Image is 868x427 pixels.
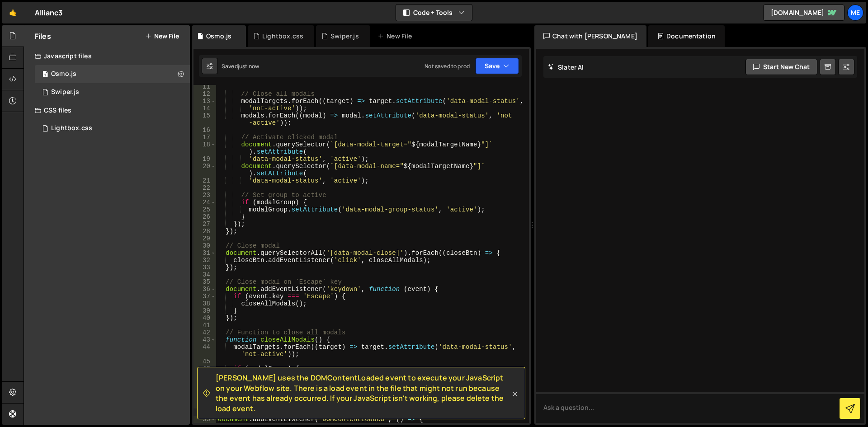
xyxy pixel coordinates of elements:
[193,242,216,249] div: 30
[534,25,646,47] div: Chat with [PERSON_NAME]
[193,286,216,293] div: 36
[193,184,216,192] div: 22
[193,380,216,387] div: 48
[42,71,48,79] span: 1
[51,88,79,96] div: Swiper.js
[35,31,51,41] h2: Files
[193,257,216,264] div: 32
[396,5,472,21] button: Code + Tools
[193,293,216,300] div: 37
[51,70,76,78] div: Osmo.js
[193,387,216,394] div: 49
[475,58,519,74] button: Save
[35,7,62,18] div: Allianc3
[193,83,216,90] div: 11
[262,32,303,41] div: Lightbox.css
[193,329,216,336] div: 42
[193,372,216,380] div: 47
[193,307,216,314] div: 39
[193,408,216,416] div: 52
[216,373,510,413] span: [PERSON_NAME] uses the DOMContentLoaded event to execute your JavaScript on your Webflow site. Th...
[193,112,216,127] div: 15
[193,163,216,177] div: 20
[548,63,584,71] h2: Slater AI
[222,62,259,70] div: Saved
[193,365,216,372] div: 46
[193,141,216,155] div: 18
[24,47,190,65] div: Javascript files
[193,155,216,163] div: 19
[847,5,863,21] a: Me
[193,416,216,423] div: 53
[193,278,216,286] div: 35
[193,98,216,105] div: 13
[206,32,231,41] div: Osmo.js
[425,62,470,70] div: Not saved to prod
[193,127,216,134] div: 16
[193,358,216,365] div: 45
[193,314,216,322] div: 40
[648,25,725,47] div: Documentation
[2,2,24,23] a: 🤙
[193,177,216,184] div: 21
[193,264,216,271] div: 33
[51,124,92,132] div: Lightbox.css
[193,401,216,408] div: 51
[193,221,216,228] div: 27
[193,206,216,213] div: 25
[330,32,359,41] div: Swiper.js
[763,5,844,21] a: [DOMAIN_NAME]
[35,119,190,137] div: 16765/45816.css
[193,134,216,141] div: 17
[193,105,216,112] div: 14
[24,101,190,119] div: CSS files
[193,271,216,278] div: 34
[193,322,216,329] div: 41
[193,336,216,343] div: 43
[193,343,216,358] div: 44
[745,59,817,75] button: Start new chat
[193,192,216,199] div: 23
[35,83,190,101] div: 16765/45810.js
[193,90,216,98] div: 12
[193,394,216,401] div: 50
[193,213,216,221] div: 26
[35,65,190,83] div: 16765/45822.js
[193,249,216,257] div: 31
[193,199,216,206] div: 24
[145,33,179,40] button: New File
[377,32,415,41] div: New File
[193,228,216,235] div: 28
[193,235,216,242] div: 29
[238,62,259,70] div: just now
[193,300,216,307] div: 38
